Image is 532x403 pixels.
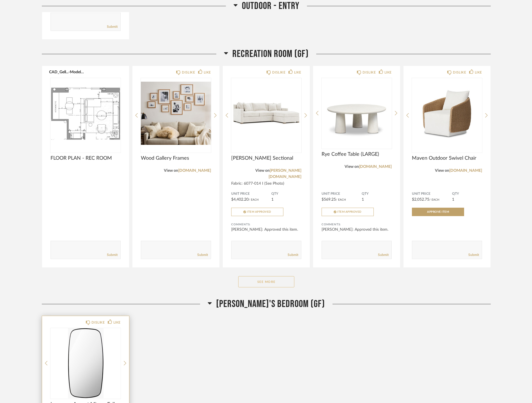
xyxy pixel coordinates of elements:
a: Submit [378,253,389,257]
span: / Each [336,198,346,201]
span: Unit Price [231,192,271,196]
span: / Each [429,198,439,201]
button: See More [238,276,294,287]
a: [DOMAIN_NAME] [359,165,392,169]
span: View on [255,169,270,173]
span: [PERSON_NAME] Sectional [231,155,301,161]
span: Approve Item [427,210,449,213]
span: View on [345,165,359,169]
span: View on [435,169,449,173]
span: 1 [452,198,454,201]
span: $4,402.20 [231,198,249,201]
span: Rye Coffee Table (LARGE) [322,151,392,157]
a: Submit [197,253,208,257]
span: $2,052.75 [412,198,429,201]
span: [PERSON_NAME]'s Bedroom (GF) [216,298,325,310]
img: undefined [51,78,121,148]
img: undefined [51,328,121,398]
img: undefined [141,78,211,148]
span: Unit Price [412,192,452,196]
div: 0 [231,78,301,148]
div: LIKE [475,70,482,75]
div: DISLIKE [182,70,195,75]
span: QTY [452,192,482,196]
span: Unit Price [322,192,362,196]
img: undefined [412,78,482,148]
button: Item Approved [322,208,374,216]
span: / Each [249,198,259,201]
div: DISLIKE [91,320,105,325]
a: [PERSON_NAME][DOMAIN_NAME] [269,169,301,179]
span: $569.25 [322,198,336,201]
div: 0 [141,78,211,148]
div: [PERSON_NAME]: Approved this item. [231,227,301,232]
a: [DOMAIN_NAME] [449,169,482,173]
span: Recreation Room (GF) [232,48,309,60]
div: [PERSON_NAME]: Approved this item. [322,227,392,232]
button: Approve Item [412,208,464,216]
div: Comments: [231,222,301,227]
div: LIKE [113,320,121,325]
div: 0 [412,78,482,148]
span: Maven Outdoor Swivel Chair [412,155,482,161]
a: Submit [468,253,479,257]
img: undefined [322,78,392,148]
div: 0 [51,78,121,148]
div: LIKE [384,70,392,75]
div: DISLIKE [453,70,466,75]
span: View on [164,169,178,173]
div: Comments: [322,222,392,227]
span: 1 [362,198,364,201]
div: DISLIKE [272,70,285,75]
a: Submit [107,24,118,29]
span: FLOOR PLAN - REC ROOM [51,155,121,161]
span: 1 [271,198,274,201]
button: Item Approved [231,208,283,216]
span: QTY [271,192,301,196]
span: Item Approved [247,210,271,213]
div: Fabric: 6077-014 I (See Photo) [231,181,301,186]
div: LIKE [204,70,211,75]
span: Wood Gallery Frames [141,155,211,161]
img: undefined [231,78,301,148]
div: DISLIKE [363,70,376,75]
a: Submit [288,253,298,257]
button: CAD_Gell...-Model-2.pdf [49,70,84,74]
span: Item Approved [337,210,362,213]
a: Submit [107,253,118,257]
div: LIKE [294,70,301,75]
span: QTY [362,192,392,196]
a: [DOMAIN_NAME] [178,169,211,173]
